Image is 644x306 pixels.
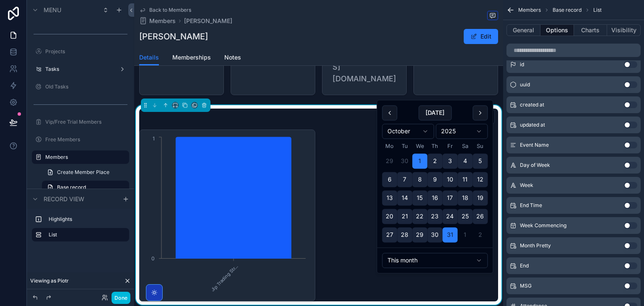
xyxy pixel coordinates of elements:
[153,135,155,142] tspan: 1
[57,169,109,176] span: Create Member Place
[442,154,457,169] button: Friday, 3 October 2025, selected
[145,135,310,296] div: chart
[397,209,412,224] button: Tuesday, 21 October 2025, selected
[520,242,551,249] span: Month Pretty
[397,142,412,150] th: Tuesday
[27,209,134,250] div: scrollable content
[49,231,122,238] label: List
[457,172,473,187] button: Saturday, 11 October 2025, selected
[520,222,566,229] span: Week Commencing
[457,209,473,224] button: Saturday, 25 October 2025, selected
[172,50,211,67] a: Memberships
[412,228,427,243] button: Wednesday, 29 October 2025, selected
[518,7,541,13] span: Members
[30,277,69,284] span: Viewing as Piotr
[224,53,241,62] span: Notes
[139,31,208,42] h1: [PERSON_NAME]
[42,166,129,179] a: Create Member Place
[45,154,124,161] label: Members
[520,182,533,189] span: Week
[45,83,124,90] label: Old Tasks
[412,172,427,187] button: Today, Wednesday, 8 October 2025, selected
[139,17,176,25] a: Members
[397,191,412,206] button: Tuesday, 14 October 2025, selected
[44,195,84,203] span: Record view
[520,81,530,88] span: uuid
[382,209,397,224] button: Monday, 20 October 2025, selected
[520,262,529,269] span: End
[42,181,129,194] a: Base record
[520,142,549,148] span: Event Name
[427,172,442,187] button: Thursday, 9 October 2025, selected
[397,172,412,187] button: Tuesday, 7 October 2025, selected
[151,255,155,262] tspan: 0
[427,228,442,243] button: Thursday, 30 October 2025, selected
[382,253,488,268] button: Relative time
[553,7,582,13] span: Base record
[149,17,176,25] span: Members
[540,24,574,36] button: Options
[473,154,488,169] button: Sunday, 5 October 2025, selected
[457,228,473,243] button: Saturday, 1 November 2025
[45,66,112,73] label: Tasks
[427,154,442,169] button: Thursday, 2 October 2025, selected
[57,184,86,191] span: Base record
[442,142,457,150] th: Friday
[112,292,130,304] button: Done
[412,191,427,206] button: Wednesday, 15 October 2025, selected
[139,50,159,66] a: Details
[382,142,397,150] th: Monday
[45,119,124,125] a: Vip/Free Trial Members
[442,209,457,224] button: Friday, 24 October 2025, selected
[224,50,241,67] a: Notes
[45,48,124,55] label: Projects
[397,228,412,243] button: Tuesday, 28 October 2025, selected
[457,154,473,169] button: Saturday, 4 October 2025, selected
[520,162,550,169] span: Day of Week
[442,228,457,243] button: Friday, 31 October 2025, selected
[427,142,442,150] th: Thursday
[382,228,397,243] button: Monday, 27 October 2025, selected
[457,191,473,206] button: Saturday, 18 October 2025, selected
[520,283,532,289] span: MSG
[418,105,452,120] button: [DATE]
[412,154,427,169] button: Wednesday, 1 October 2025, selected
[45,136,124,143] label: Free Members
[210,263,239,293] text: Jip Trading Str...
[172,53,211,62] span: Memberships
[520,61,524,68] span: id
[49,216,122,223] label: Highlights
[574,24,608,36] button: Charts
[607,24,641,36] button: Visibility
[427,191,442,206] button: Thursday, 16 October 2025, selected
[139,53,159,62] span: Details
[473,209,488,224] button: Sunday, 26 October 2025, selected
[473,228,488,243] button: Sunday, 2 November 2025
[442,172,457,187] button: Friday, 10 October 2025, selected
[427,209,442,224] button: Thursday, 23 October 2025, selected
[397,154,412,169] button: Tuesday, 30 September 2025
[149,7,191,13] span: Back to Members
[520,101,544,108] span: created at
[506,24,540,36] button: General
[184,17,232,25] span: [PERSON_NAME]
[139,7,191,13] a: Back to Members
[382,191,397,206] button: Monday, 13 October 2025, selected
[473,172,488,187] button: Sunday, 12 October 2025, selected
[457,142,473,150] th: Saturday
[520,202,542,209] span: End Time
[382,142,488,242] table: October 2025
[44,6,61,14] span: Menu
[442,191,457,206] button: Friday, 17 October 2025, selected
[382,154,397,169] button: Monday, 29 September 2025
[593,7,602,13] span: List
[382,172,397,187] button: Monday, 6 October 2025, selected
[473,191,488,206] button: Sunday, 19 October 2025, selected
[412,209,427,224] button: Wednesday, 22 October 2025, selected
[520,122,545,128] span: updated at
